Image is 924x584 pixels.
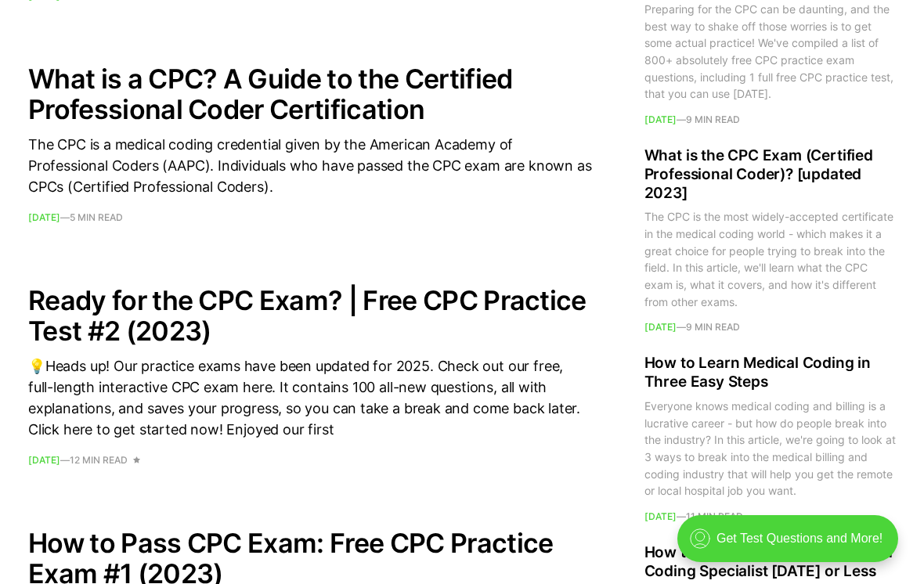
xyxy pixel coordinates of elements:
a: How to Learn Medical Coding in Three Easy Steps Everyone knows medical coding and billing is a lu... [644,354,896,521]
span: 5 min read [70,213,123,222]
a: What is a CPC? A Guide to the Certified Professional Coder Certification The CPC is a medical cod... [28,63,592,222]
footer: — [28,456,592,465]
footer: — [28,213,592,222]
footer: — [644,115,896,124]
div: 💡Heads up! Our practice exams have been updated for 2025. Check out our free, full-length interac... [28,355,592,440]
h2: What is a CPC? A Guide to the Certified Professional Coder Certification [28,63,592,124]
span: 9 min read [686,323,740,332]
h2: Ready for the CPC Exam? | Free CPC Practice Test #2 (2023) [28,285,592,346]
a: What is the CPC Exam (Certified Professional Coder)? [updated 2023] The CPC is the most widely-ac... [644,146,896,332]
div: The CPC is the most widely-accepted certificate in the medical coding world - which makes it a gr... [644,208,896,310]
h2: What is the CPC Exam (Certified Professional Coder)? [updated 2023] [644,146,896,202]
span: 12 min read [70,456,128,465]
footer: — [644,323,896,332]
time: [DATE] [28,454,60,466]
div: Preparing for the CPC can be daunting, and the best way to shake off those worries is to get some... [644,1,896,103]
div: The CPC is a medical coding credential given by the American Academy of Professional Coders (AAPC... [28,134,592,197]
a: Ready for the CPC Exam? | Free CPC Practice Test #2 (2023) 💡Heads up! Our practice exams have bee... [28,285,592,465]
footer: — [644,512,896,521]
iframe: portal-trigger [664,507,924,584]
time: [DATE] [28,211,60,223]
span: 9 min read [686,115,740,124]
time: [DATE] [644,321,677,333]
time: [DATE] [644,114,677,125]
h2: How to Learn Medical Coding in Three Easy Steps [644,354,896,391]
h2: How to Become Medical Billing and Coding Specialist [DATE] or Less [644,543,896,581]
div: Everyone knows medical coding and billing is a lucrative career - but how do people break into th... [644,398,896,499]
time: [DATE] [644,510,677,522]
